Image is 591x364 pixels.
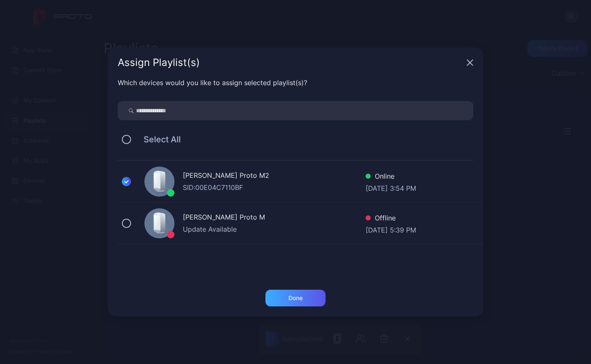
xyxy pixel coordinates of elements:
div: Online [366,171,416,183]
div: Update Available [183,224,366,234]
div: Which devices would you like to assign selected playlist(s)? [118,78,473,88]
button: Done [265,290,326,306]
div: Assign Playlist(s) [118,58,463,68]
div: [PERSON_NAME] Proto M2 [183,170,366,182]
div: Offline [366,213,416,225]
div: [DATE] 3:54 PM [366,183,416,192]
div: [DATE] 5:39 PM [366,225,416,233]
div: SID: 00E04C7110BF [183,182,366,192]
div: Done [288,295,303,301]
span: Select All [135,134,181,144]
div: [PERSON_NAME] Proto M [183,212,366,224]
